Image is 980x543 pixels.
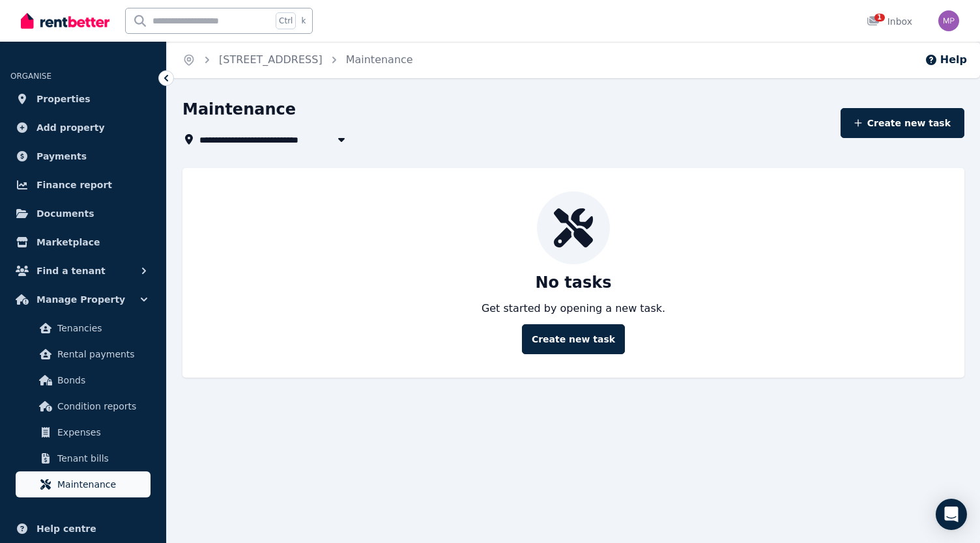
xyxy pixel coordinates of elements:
[57,477,145,492] span: Maintenance
[21,11,109,31] img: RentBetter
[10,201,156,227] a: Documents
[57,398,145,414] span: Condition reports
[36,148,87,164] span: Payments
[36,177,112,193] span: Finance report
[16,315,151,341] a: Tenancies
[10,86,156,112] a: Properties
[36,120,105,135] span: Add property
[10,143,156,169] a: Payments
[10,258,156,284] button: Find a tenant
[16,393,151,419] a: Condition reports
[841,108,965,138] button: Create new task
[182,99,296,120] h1: Maintenance
[925,52,967,68] button: Help
[10,115,156,141] a: Add property
[16,445,151,471] a: Tenant bills
[276,12,296,29] span: Ctrl
[57,346,145,362] span: Rental payments
[482,301,665,316] p: Get started by opening a new task.
[10,72,51,81] span: ORGANISE
[522,324,625,354] button: Create new task
[36,91,91,107] span: Properties
[36,263,106,279] span: Find a tenant
[10,286,156,313] button: Manage Property
[36,521,96,536] span: Help centre
[938,10,959,31] img: Mathew Parkin
[36,206,94,221] span: Documents
[167,42,429,78] nav: Breadcrumb
[10,516,156,542] a: Help centre
[36,292,125,307] span: Manage Property
[16,471,151,497] a: Maintenance
[16,419,151,445] a: Expenses
[57,372,145,388] span: Bonds
[16,367,151,393] a: Bonds
[535,272,611,293] p: No tasks
[57,425,145,440] span: Expenses
[219,53,323,66] a: [STREET_ADDRESS]
[301,16,306,26] span: k
[936,499,967,530] div: Open Intercom Messenger
[10,229,156,255] a: Marketplace
[874,14,885,21] span: 1
[10,172,156,198] a: Finance report
[16,341,151,367] a: Rental payments
[346,53,413,66] a: Maintenance
[57,320,145,336] span: Tenancies
[57,451,145,466] span: Tenant bills
[36,234,100,250] span: Marketplace
[867,15,912,28] div: Inbox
